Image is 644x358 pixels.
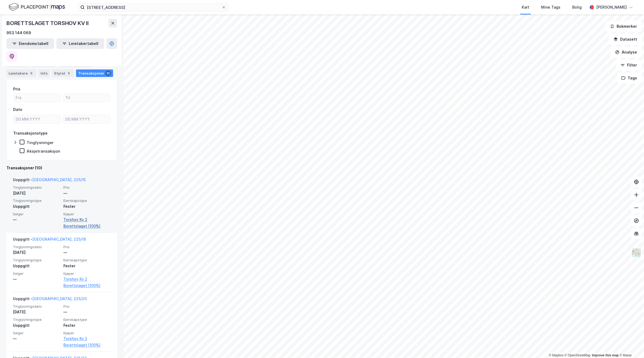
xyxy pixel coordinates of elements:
a: Torshov Kv 2 Borettslaget (100%) [63,276,111,289]
button: Analyse [611,47,642,58]
input: Fra [13,94,60,102]
span: Selger [13,212,60,216]
div: 8 [66,71,72,76]
div: — [13,276,60,282]
span: Tinglysningstype [13,317,60,322]
a: Torshov Kv 2 Borettslaget (100%) [63,216,111,229]
span: Tinglysningsdato [13,245,60,249]
div: Pris [13,86,20,92]
div: Fester [63,203,111,210]
span: Kjøper [63,212,111,216]
div: [PERSON_NAME] [596,4,627,10]
span: Kjøper [63,331,111,335]
div: Tinglysninger [27,140,54,145]
iframe: Chat Widget [617,332,644,358]
div: Dato [13,106,22,113]
span: Pris [63,185,111,190]
div: Fester [63,263,111,269]
div: Uoppgitt [13,263,60,269]
a: OpenStreetMap [565,353,591,357]
span: Selger [13,331,60,335]
div: [DATE] [13,249,60,256]
div: — [13,216,60,223]
img: Z [631,248,642,258]
div: Uoppgitt - [13,177,86,185]
a: Mapbox [549,353,564,357]
span: Pris [63,304,111,309]
div: Uoppgitt - [13,296,87,304]
div: Transaksjoner [76,69,113,77]
div: Mine Tags [541,4,560,10]
span: Tinglysningstype [13,198,60,203]
button: Bokmerker [606,21,642,32]
div: — [63,249,111,256]
a: [GEOGRAPHIC_DATA], 225/15 [32,177,86,182]
div: Uoppgitt [13,322,60,329]
div: BORETTSLAGET TORSHOV KV II [6,19,90,27]
div: 6 [29,71,34,76]
a: Improve this map [592,353,619,357]
span: Kjøper [63,271,111,276]
img: logo.f888ab2527a4732fd821a326f86c7f29.svg [9,2,65,12]
input: Søk på adresse, matrikkel, gårdeiere, leietakere eller personer [85,3,222,11]
div: Bolig [572,4,582,10]
input: Til [63,94,110,102]
a: [GEOGRAPHIC_DATA], 225/20 [32,296,87,301]
span: Tinglysningstype [13,258,60,262]
span: Tinglysningsdato [13,304,60,309]
div: Info [38,69,50,77]
button: Tags [617,73,642,83]
div: Transaksjonstype [13,130,48,136]
div: — [63,309,111,315]
button: Leietakertabell [56,38,104,49]
span: Eierskapstype [63,198,111,203]
div: Aksjetransaksjon [27,149,60,154]
span: Pris [63,245,111,249]
div: Styret [52,69,74,77]
div: Kart [522,4,529,10]
div: 953 144 069 [6,30,31,36]
span: Tinglysningsdato [13,185,60,190]
span: Selger [13,271,60,276]
span: Eierskapstype [63,317,111,322]
div: [DATE] [13,190,60,196]
input: DD.MM.YYYY [63,115,110,123]
a: Torshov Kv 2 Borettslaget (100%) [63,335,111,348]
div: Uoppgitt - [13,236,86,245]
button: Eiendomstabell [6,38,54,49]
button: Datasett [609,34,642,45]
button: Filter [616,60,642,71]
div: Leietakere [6,69,36,77]
div: Uoppgitt [13,203,60,210]
a: [GEOGRAPHIC_DATA], 225/18 [32,237,86,241]
div: [DATE] [13,309,60,315]
div: — [13,335,60,342]
div: — [63,190,111,196]
span: Eierskapstype [63,258,111,262]
div: Fester [63,322,111,329]
input: DD.MM.YYYY [13,115,60,123]
div: Transaksjoner (10) [6,165,117,171]
div: 10 [105,71,111,76]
